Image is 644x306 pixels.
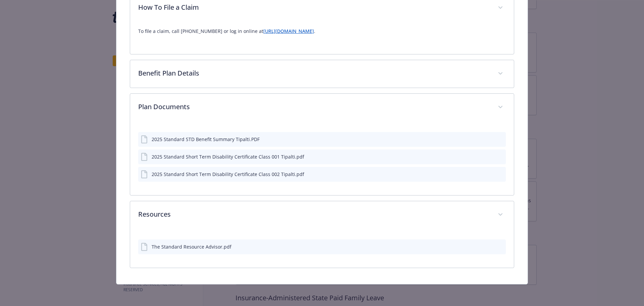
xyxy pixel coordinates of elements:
a: [URL][DOMAIN_NAME] [263,28,314,34]
div: Benefit Plan Details [130,60,514,88]
button: download file [486,136,492,143]
div: Plan Documents [130,121,514,195]
button: preview file [497,136,503,143]
p: To file a claim, call [PHONE_NUMBER] or log in online at . [138,27,506,35]
div: 2025 Standard Short Term Disability Certificate Class 002 Tipalti.pdf [152,171,304,178]
div: The Standard Resource Advisor.pdf [152,243,231,250]
button: preview file [497,153,503,160]
button: download file [486,171,492,178]
p: Resources [138,209,490,219]
div: 2025 Standard Short Term Disability Certificate Class 001 Tipalti.pdf [152,153,304,160]
div: How To File a Claim [130,22,514,54]
button: download file [486,153,492,160]
button: preview file [497,243,503,250]
div: Resources [130,201,514,229]
p: How To File a Claim [138,2,490,12]
div: Plan Documents [130,94,514,121]
button: preview file [497,171,503,178]
p: Plan Documents [138,102,490,112]
p: Benefit Plan Details [138,68,490,78]
button: download file [486,243,492,250]
div: 2025 Standard STD Benefit Summary Tipalti.PDF [152,136,260,143]
div: Resources [130,229,514,268]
